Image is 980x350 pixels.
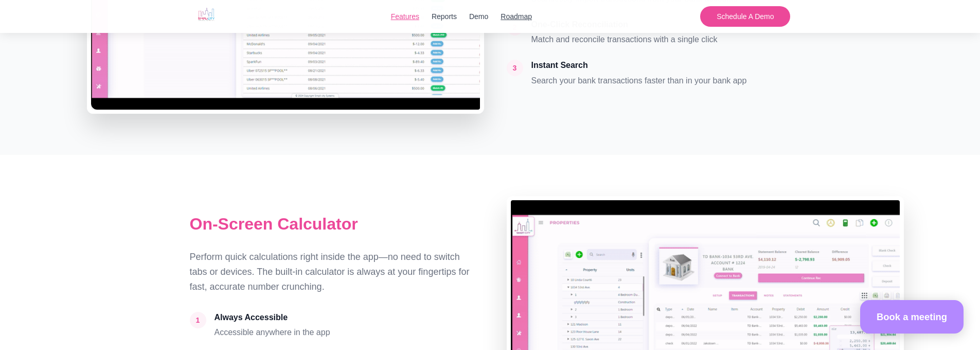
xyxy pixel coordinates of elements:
button: Schedule A Demo [700,6,790,27]
div: 3 [507,60,523,76]
h4: Instant Search [531,59,747,72]
div: 1 [190,312,206,328]
button: Demo [469,11,488,22]
p: Search your bank transactions faster than in your bank app [531,74,747,87]
p: Match and reconcile transactions with a single click [531,33,718,46]
button: Reports [432,11,457,22]
span: On-Screen Calculator [190,215,358,233]
h4: Always Accessible [215,311,330,324]
p: Accessible anywhere in the app [215,326,330,339]
a: Roadmap [501,11,532,22]
a: Book a meeting [860,300,964,334]
p: Perform quick calculations right inside the app—no need to switch tabs or devices. The built-in c... [190,250,474,294]
a: Features [391,11,419,22]
img: Simplicity Logo [190,2,223,27]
